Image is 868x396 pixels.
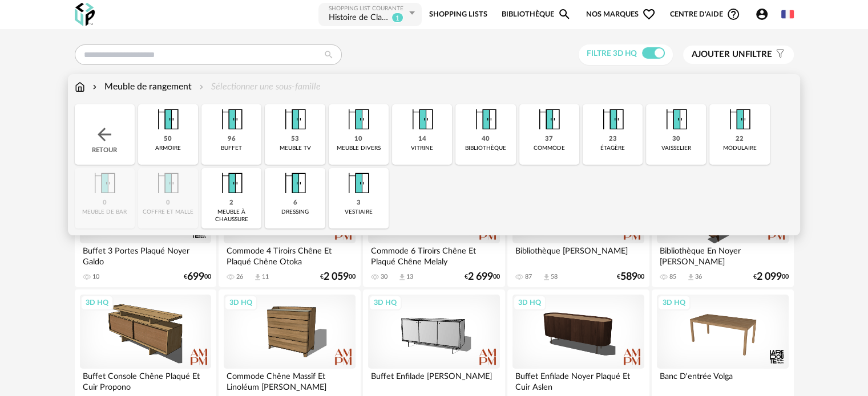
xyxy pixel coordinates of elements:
div: 6 [293,199,297,207]
div: € 00 [753,273,789,281]
div: 30 [672,135,680,144]
span: Filter icon [772,49,785,60]
img: svg+xml;base64,PHN2ZyB3aWR0aD0iMjQiIGhlaWdodD0iMjQiIHZpZXdCb3g9IjAgMCAyNCAyNCIgZmlsbD0ibm9uZSIgeG... [94,124,115,145]
img: svg+xml;base64,PHN2ZyB3aWR0aD0iMTYiIGhlaWdodD0iMTYiIHZpZXdCb3g9IjAgMCAxNiAxNiIgZmlsbD0ibm9uZSIgeG... [90,80,99,93]
div: 96 [228,135,236,144]
div: 11 [262,273,269,281]
span: Nos marques [586,2,656,27]
span: Centre d'aideHelp Circle Outline icon [670,7,740,21]
span: 2 099 [757,273,782,281]
div: 53 [291,135,299,144]
a: Shopping Lists [429,2,487,27]
div: Commode Chêne Massif Et Linoléum [PERSON_NAME] [224,369,355,391]
div: vaisselier [661,145,691,152]
img: Meuble%20de%20rangement.png [152,104,183,135]
div: vitrine [411,145,433,152]
div: Retour [75,104,135,165]
div: € 00 [465,273,500,281]
span: 2 059 [324,273,349,281]
img: Meuble%20de%20rangement.png [280,168,310,199]
div: € 00 [320,273,356,281]
div: Bibliothèque En Noyer [PERSON_NAME] [657,243,788,266]
img: fr [781,8,794,21]
div: bibliothèque [465,145,506,152]
div: Buffet 3 Portes Plaqué Noyer Galdo [80,243,211,266]
div: € 00 [617,273,644,281]
div: Bibliothèque [PERSON_NAME] [512,243,644,266]
span: Download icon [542,273,551,281]
div: 3D HQ [513,295,546,310]
div: 3D HQ [369,295,402,310]
div: € 00 [184,273,211,281]
img: Meuble%20de%20rangement.png [534,104,564,135]
div: 13 [406,273,413,281]
span: Ajouter un [692,50,745,59]
div: étagère [600,145,625,152]
div: Buffet Enfilade Noyer Plaqué Et Cuir Aslen [512,369,644,391]
div: 37 [545,135,553,144]
div: 30 [381,273,387,281]
span: Account Circle icon [755,7,774,21]
button: Ajouter unfiltre Filter icon [683,46,794,64]
div: 10 [354,135,362,144]
div: commode [534,145,565,152]
div: 3D HQ [657,295,691,310]
div: Commode 4 Tiroirs Chêne Et Plaqué Chêne Otoka [224,243,355,266]
div: 23 [609,135,617,144]
div: 50 [164,135,172,144]
img: Meuble%20de%20rangement.png [216,104,247,135]
span: Filtre 3D HQ [587,50,637,58]
span: Account Circle icon [755,7,769,21]
div: Banc D'entrée Volga [657,369,788,391]
div: 2 [229,199,233,207]
div: buffet [221,145,242,152]
div: dressing [281,209,309,216]
div: 3 [357,199,361,207]
img: Meuble%20de%20rangement.png [216,168,247,199]
sup: 1 [391,13,403,23]
div: 85 [669,273,676,281]
a: BibliothèqueMagnify icon [502,2,571,27]
span: Download icon [398,273,406,281]
div: Buffet Console Chêne Plaqué Et Cuir Propono [80,369,211,391]
div: 36 [695,273,702,281]
span: 2 699 [468,273,493,281]
img: svg+xml;base64,PHN2ZyB3aWR0aD0iMTYiIGhlaWdodD0iMTciIHZpZXdCb3g9IjAgMCAxNiAxNyIgZmlsbD0ibm9uZSIgeG... [75,80,85,93]
span: Heart Outline icon [642,7,656,21]
img: Meuble%20de%20rangement.png [407,104,438,135]
span: Help Circle Outline icon [726,7,740,21]
img: Meuble%20de%20rangement.png [343,104,374,135]
div: 58 [551,273,558,281]
div: armoire [155,145,181,152]
div: 3D HQ [80,295,114,310]
img: Meuble%20de%20rangement.png [597,104,628,135]
img: Meuble%20de%20rangement.png [280,104,310,135]
div: meuble divers [337,145,381,152]
div: Meuble de rangement [90,80,192,93]
span: filtre [692,49,772,60]
img: Meuble%20de%20rangement.png [343,168,374,199]
div: 26 [236,273,243,281]
img: Meuble%20de%20rangement.png [470,104,501,135]
div: Shopping List courante [329,5,406,13]
div: modulaire [723,145,757,152]
div: 10 [92,273,99,281]
div: Buffet Enfilade [PERSON_NAME] [368,369,499,391]
span: Download icon [253,273,262,281]
div: 87 [525,273,532,281]
div: Commode 6 Tiroirs Chêne Et Plaqué Chêne Melaly [368,243,499,266]
img: OXP [75,3,95,26]
span: 589 [620,273,637,281]
img: Meuble%20de%20rangement.png [661,104,692,135]
div: 22 [736,135,744,144]
span: 699 [187,273,204,281]
div: 40 [482,135,490,144]
span: Magnify icon [558,7,571,21]
div: meuble à chaussure [205,209,258,223]
div: vestiaire [345,209,373,216]
span: Download icon [687,273,695,281]
div: Histoire de Clarté [329,13,389,24]
div: 14 [418,135,426,144]
div: 3D HQ [224,295,257,310]
img: Meuble%20de%20rangement.png [724,104,755,135]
